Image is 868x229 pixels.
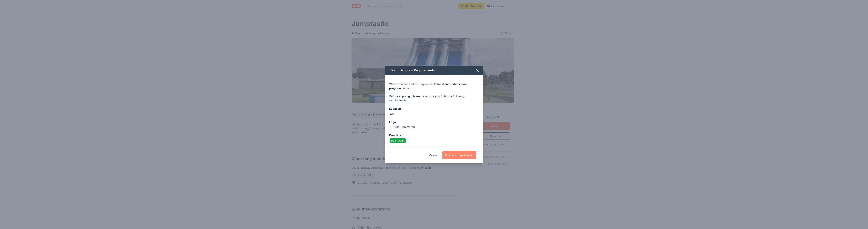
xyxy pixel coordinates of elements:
[389,94,479,102] div: Before applying, please make sure you fulfill the following requirements:
[442,151,476,159] button: Continue to application
[389,133,479,137] div: Deadline
[429,151,438,159] button: Cancel
[389,82,479,90] div: We've summarized the requirements for below.
[390,138,406,143] div: Due [DATE]
[390,112,394,116] div: GA
[389,120,479,124] div: Legal
[390,125,415,129] div: 501(c)(3) preferred
[385,66,483,75] div: Donor Program Requirements
[389,106,479,111] div: Location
